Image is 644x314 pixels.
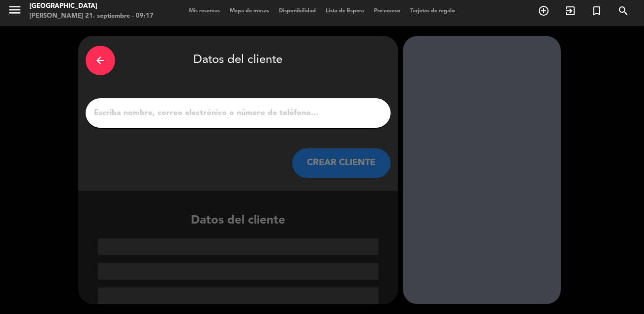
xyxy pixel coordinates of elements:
[274,8,321,14] span: Disponibilidad
[30,1,153,11] div: [GEOGRAPHIC_DATA]
[30,11,153,21] div: [PERSON_NAME] 21. septiembre - 09:17
[184,8,225,14] span: Mis reservas
[86,43,391,78] div: Datos del cliente
[617,5,629,17] i: search
[292,148,391,178] button: CREAR CLIENTE
[78,211,398,304] div: Datos del cliente
[369,8,405,14] span: Pre-acceso
[225,8,274,14] span: Mapa de mesas
[321,8,369,14] span: Lista de Espera
[538,5,550,17] i: add_circle_outline
[564,5,576,17] i: exit_to_app
[405,8,460,14] span: Tarjetas de regalo
[7,2,22,17] i: menu
[7,2,22,21] button: menu
[94,55,106,66] i: arrow_back
[93,106,383,120] input: Escriba nombre, correo electrónico o número de teléfono...
[591,5,603,17] i: turned_in_not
